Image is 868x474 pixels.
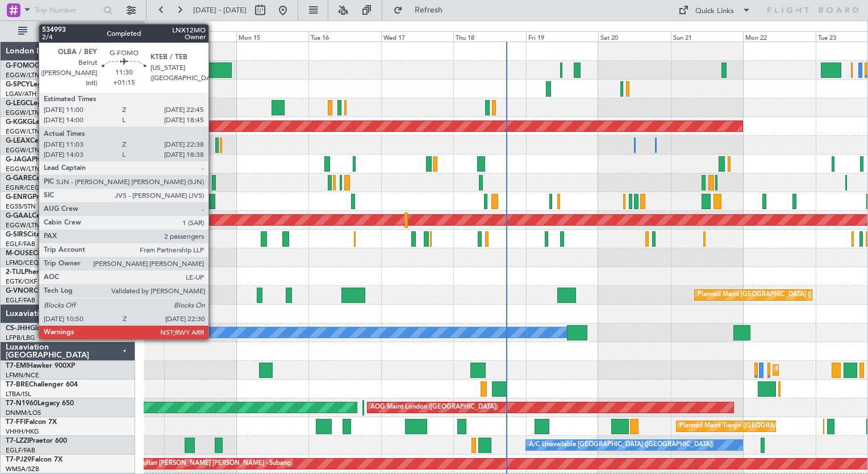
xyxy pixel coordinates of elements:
div: Sun 14 [164,31,236,41]
a: T7-PJ29Falcon 7X [6,456,62,463]
input: Trip Number [35,2,100,19]
a: EGGW/LTN [6,165,40,173]
div: Planned Maint [GEOGRAPHIC_DATA] (Sultan [PERSON_NAME] [PERSON_NAME] - Subang) [28,455,293,472]
a: G-ENRGPraetor 600 [6,194,70,201]
a: EGLF/FAB [6,446,35,455]
a: EGTK/OXF [6,277,37,286]
span: G-ENRG [6,194,32,201]
span: CS-JHH [6,325,30,332]
button: Refresh [388,1,456,19]
div: Sun 21 [671,31,743,41]
button: All Aircraft [12,22,123,40]
span: G-GARE [6,175,32,182]
a: G-FOMOGlobal 6000 [6,63,73,69]
span: T7-LZZI [6,438,29,444]
a: T7-BREChallenger 604 [6,381,78,388]
a: DNMM/LOS [6,409,41,417]
div: Mon 22 [743,31,815,41]
span: G-LEGC [6,100,30,107]
div: Wed 17 [381,31,453,41]
span: G-KGKG [6,119,32,126]
a: LTBA/ISL [6,390,31,398]
span: G-JAGA [6,156,32,163]
a: T7-EMIHawker 900XP [6,363,75,369]
a: VHHH/HKG [6,427,39,436]
a: EGLF/FAB [6,296,35,305]
a: G-LEGCLegacy 600 [6,100,66,107]
a: EGGW/LTN [6,127,40,136]
span: G-VNOR [6,288,34,294]
a: EGGW/LTN [6,146,40,155]
span: All Aircraft [30,27,120,35]
a: WMSA/SZB [6,465,39,473]
a: LFMN/NCE [6,371,39,380]
a: LGAV/ATH [6,90,36,98]
span: G-GAAL [6,213,32,219]
div: Quick Links [695,6,734,17]
a: CS-JHHGlobal 6000 [6,325,69,332]
span: 2-TIJL [6,269,24,276]
a: G-JAGAPhenom 300 [6,156,72,163]
a: G-GARECessna Citation XLS+ [6,175,99,182]
a: T7-LZZIPraetor 600 [6,438,67,444]
span: T7-N1960 [6,400,37,407]
span: T7-FFI [6,419,26,426]
a: LFMD/CEQ [6,259,39,267]
a: T7-N1960Legacy 650 [6,400,74,407]
span: G-SPCY [6,81,30,88]
span: Refresh [405,6,453,14]
a: EGSS/STN [6,202,36,211]
a: G-KGKGLegacy 600 [6,119,69,126]
a: LFPB/LBG [6,334,35,342]
span: T7-BRE [6,381,29,388]
button: Quick Links [673,1,757,19]
div: Tue 16 [308,31,381,41]
div: Thu 18 [453,31,525,41]
a: EGGW/LTN [6,221,40,230]
div: A/C Unavailable [GEOGRAPHIC_DATA] ([GEOGRAPHIC_DATA]) [529,436,713,454]
span: [DATE] - [DATE] [193,5,247,15]
a: G-GAALCessna Citation XLS+ [6,213,99,219]
div: Mon 15 [236,31,308,41]
span: G-LEAX [6,138,30,144]
div: Fri 19 [526,31,598,41]
span: G-SIRS [6,231,27,238]
div: Planned Maint Tianjin ([GEOGRAPHIC_DATA]) [679,418,812,435]
a: G-SPCYLegacy 650 [6,81,66,88]
a: EGGW/LTN [6,71,40,80]
a: T7-FFIFalcon 7X [6,419,57,426]
span: M-OUSE [6,250,33,257]
a: G-VNORChallenger 650 [6,288,82,294]
a: G-SIRSCitation Excel [6,231,71,238]
div: AOG Maint London ([GEOGRAPHIC_DATA]) [370,399,498,416]
div: Sat 20 [598,31,670,41]
a: EGNR/CEG [6,184,40,192]
a: EGGW/LTN [6,109,40,117]
span: T7-EMI [6,363,28,369]
a: EGLF/FAB [6,240,35,248]
span: G-FOMO [6,63,35,69]
a: G-LEAXCessna Citation XLS [6,138,93,144]
span: T7-PJ29 [6,456,31,463]
a: M-OUSECitation Mustang [6,250,88,257]
div: [DATE] [146,23,165,32]
a: 2-TIJLPhenom 300 [6,269,64,276]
